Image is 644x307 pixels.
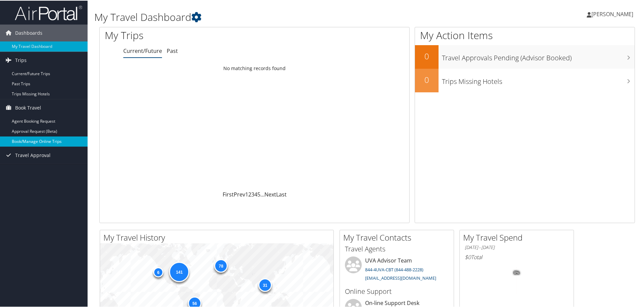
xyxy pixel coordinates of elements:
h6: [DATE] - [DATE] [465,244,569,250]
a: 4 [254,190,257,197]
a: 3 [251,190,254,197]
div: 78 [214,258,228,272]
div: 6 [153,267,163,277]
td: No matching records found [100,62,409,74]
h1: My Trips [105,28,275,42]
a: 5 [257,190,260,197]
a: Current/Future [123,47,162,54]
h3: Travel Approvals Pending (Advisor Booked) [442,49,635,62]
h2: My Travel History [103,231,333,243]
a: 844-4UVA-CBT (844-488-2228) [365,266,423,272]
h3: Online Support [345,286,449,296]
h2: My Travel Spend [463,231,574,243]
span: Trips [15,51,27,68]
a: Last [276,190,287,197]
h3: Travel Agents [345,244,449,253]
a: 0Travel Approvals Pending (Advisor Booked) [415,44,635,68]
h6: Total [465,253,569,260]
span: Travel Approval [15,146,51,163]
a: [PERSON_NAME] [587,3,640,24]
span: … [260,190,264,197]
h3: Trips Missing Hotels [442,73,635,86]
div: 141 [169,261,189,281]
span: [PERSON_NAME] [591,10,633,17]
img: airportal-logo.png [15,4,82,20]
a: 1 [245,190,248,197]
a: 2 [248,190,251,197]
h1: My Travel Dashboard [94,9,458,24]
h1: My Action Items [415,28,635,42]
a: [EMAIL_ADDRESS][DOMAIN_NAME] [365,274,436,280]
a: Prev [234,190,245,197]
a: Past [167,47,178,54]
a: First [223,190,234,197]
span: Dashboards [15,24,42,41]
li: UVA Advisor Team [342,256,452,283]
tspan: 0% [514,270,519,274]
a: Next [264,190,276,197]
div: 31 [258,278,272,291]
h2: 0 [415,50,439,61]
span: Book Travel [15,99,41,116]
h2: My Travel Contacts [343,231,454,243]
a: 0Trips Missing Hotels [415,68,635,92]
span: $0 [465,253,471,260]
h2: 0 [415,73,439,85]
